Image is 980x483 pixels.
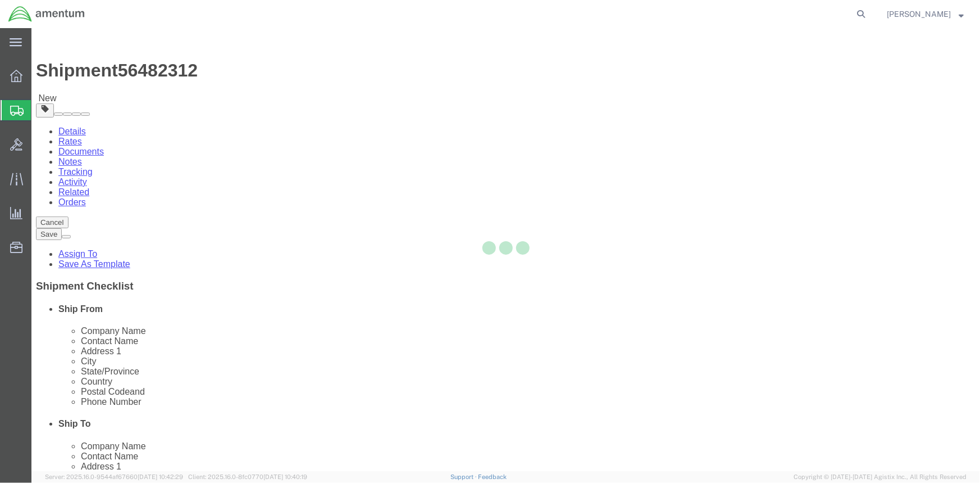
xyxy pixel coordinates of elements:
[263,473,307,480] span: [DATE] 10:40:19
[886,7,964,21] button: [PERSON_NAME]
[188,473,307,480] span: Client: 2025.16.0-8fc0770
[138,473,183,480] span: [DATE] 10:42:29
[8,6,85,22] img: logo
[794,472,967,482] span: Copyright © [DATE]-[DATE] Agistix Inc., All Rights Reserved
[478,473,507,480] a: Feedback
[450,473,478,480] a: Support
[887,8,951,20] span: Samantha Gibbons
[45,473,183,480] span: Server: 2025.16.0-9544af67660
